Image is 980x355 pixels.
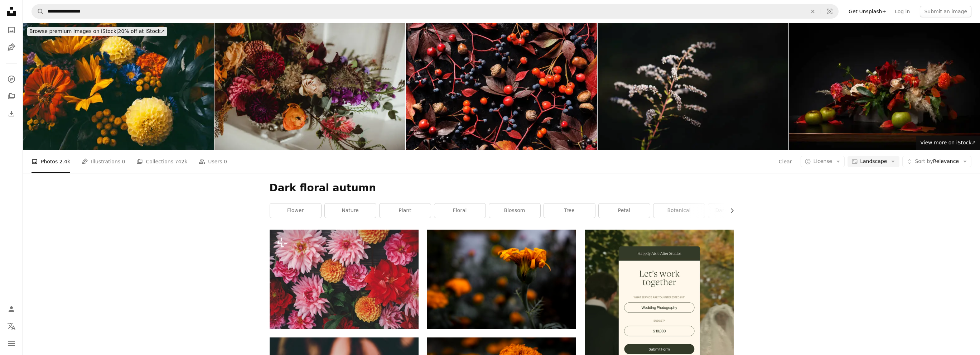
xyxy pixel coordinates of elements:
[270,230,419,329] img: Colorful red, pink and orange dahlias flowers composition on rustic wood flat lay. Floral card. B...
[4,302,19,316] a: Log in / Sign up
[801,156,845,167] button: License
[4,319,19,334] button: Language
[325,203,376,218] a: nature
[4,89,19,104] a: Collections
[920,6,971,17] button: Submit an image
[434,203,486,218] a: floral
[32,5,44,18] button: Search Unsplash
[653,203,705,218] a: botanical
[270,182,734,195] h1: Dark floral autumn
[813,158,832,164] span: License
[214,23,405,150] img: Wedding bouquet with dark autumn colors
[598,23,788,150] img: Delicate Wildflower Stem with Soft Focus Background
[544,203,595,218] a: tree
[860,158,887,165] span: Landscape
[489,203,540,218] a: blossom
[406,23,597,150] img: Autumn background with colorful leaves, seeds and fruits
[902,156,971,167] button: Sort byRelevance
[427,230,576,329] img: A close up of a yellow flower with blurry background
[199,150,227,173] a: Users 0
[4,106,19,121] a: Download History
[916,136,980,150] a: View more on iStock↗
[4,4,19,20] a: Home — Unsplash
[4,23,19,37] a: Photos
[122,158,125,165] span: 0
[805,5,821,18] button: Clear
[890,6,914,17] a: Log in
[27,27,167,36] div: 20% off at iStock ↗
[136,150,187,173] a: Collections 742k
[848,156,899,167] button: Landscape
[380,203,431,218] a: plant
[175,158,187,165] span: 742k
[23,23,214,150] img: Dreamy magic autumn flowers.
[778,156,792,167] button: Clear
[821,5,838,18] button: Visual search
[4,336,19,351] button: Menu
[270,276,419,282] a: Colorful red, pink and orange dahlias flowers composition on rustic wood flat lay. Floral card. B...
[4,40,19,54] a: Illustrations
[915,158,959,165] span: Relevance
[844,6,890,17] a: Get Unsplash+
[915,158,933,164] span: Sort by
[789,23,980,150] img: Flowers composition on black background
[23,23,172,40] a: Browse premium images on iStock|20% off at iStock↗
[270,203,321,218] a: flower
[4,72,19,86] a: Explore
[427,276,576,282] a: A close up of a yellow flower with blurry background
[920,140,976,145] span: View more on iStock ↗
[82,150,125,173] a: Illustrations 0
[224,158,227,165] span: 0
[32,4,839,19] form: Find visuals sitewide
[599,203,650,218] a: petal
[725,203,734,218] button: scroll list to the right
[29,28,118,34] span: Browse premium images on iStock |
[708,203,759,218] a: dark aesthetic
